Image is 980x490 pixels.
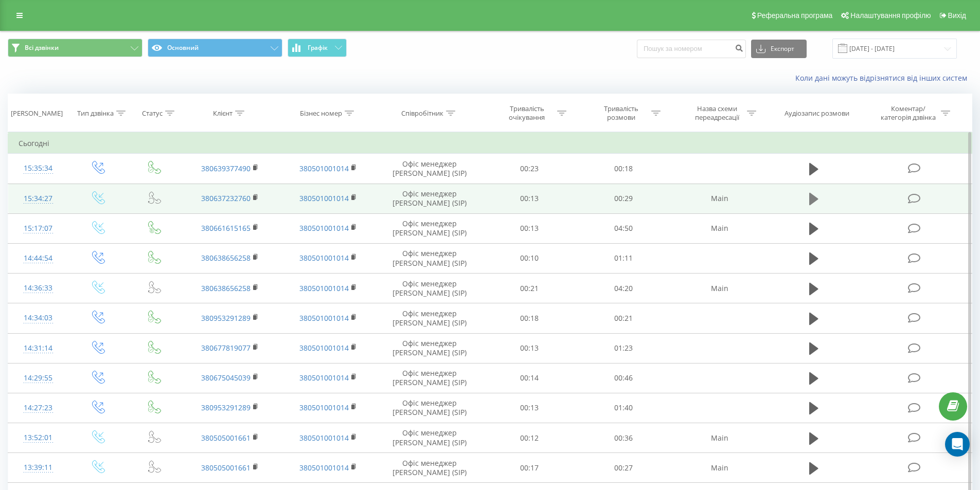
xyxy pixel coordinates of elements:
[201,164,251,173] a: 380639377490
[377,154,483,184] td: Офіс менеджер [PERSON_NAME] (SIP)
[299,283,349,293] a: 380501001014
[577,453,671,483] td: 00:27
[878,104,938,122] div: Коментар/категорія дзвінка
[201,343,251,353] a: 380677819077
[308,44,328,51] span: Графік
[785,109,849,118] div: Аудіозапис розмови
[577,154,671,184] td: 00:18
[25,44,59,52] span: Всі дзвінки
[201,373,251,383] a: 380675045039
[483,423,577,453] td: 00:12
[689,104,744,122] div: Назва схеми переадресації
[299,193,349,203] a: 380501001014
[201,253,251,263] a: 380638656258
[850,11,931,20] span: Налаштування профілю
[670,423,768,453] td: Main
[377,453,483,483] td: Офіс менеджер [PERSON_NAME] (SIP)
[577,274,671,303] td: 04:20
[483,303,577,333] td: 00:18
[288,39,347,57] button: Графік
[19,398,58,418] div: 14:27:23
[577,303,671,333] td: 00:21
[142,109,163,118] div: Статус
[11,109,63,118] div: [PERSON_NAME]
[201,433,251,443] a: 380505001661
[299,164,349,173] a: 380501001014
[8,39,142,57] button: Всі дзвінки
[948,11,966,20] span: Вихід
[299,403,349,412] a: 380501001014
[751,40,807,58] button: Експорт
[19,158,58,178] div: 15:35:34
[299,373,349,383] a: 380501001014
[577,333,671,363] td: 01:23
[377,274,483,303] td: Офіс менеджер [PERSON_NAME] (SIP)
[77,109,114,118] div: Тип дзвінка
[299,253,349,263] a: 380501001014
[19,278,58,298] div: 14:36:33
[201,193,251,203] a: 380637232760
[299,433,349,443] a: 380501001014
[483,243,577,273] td: 00:10
[757,11,833,20] span: Реферальна програма
[483,184,577,213] td: 00:13
[213,109,233,118] div: Клієнт
[299,223,349,233] a: 380501001014
[201,223,251,233] a: 380661615165
[577,184,671,213] td: 00:29
[483,213,577,243] td: 00:13
[577,213,671,243] td: 04:50
[201,313,251,323] a: 380953291289
[670,184,768,213] td: Main
[201,403,251,412] a: 380953291289
[945,432,970,457] div: Open Intercom Messenger
[19,368,58,388] div: 14:29:55
[377,243,483,273] td: Офіс менеджер [PERSON_NAME] (SIP)
[19,338,58,358] div: 14:31:14
[483,363,577,393] td: 00:14
[148,39,282,57] button: Основний
[483,393,577,423] td: 00:13
[377,363,483,393] td: Офіс менеджер [PERSON_NAME] (SIP)
[670,453,768,483] td: Main
[670,274,768,303] td: Main
[594,104,649,122] div: Тривалість розмови
[19,308,58,328] div: 14:34:03
[201,283,251,293] a: 380638656258
[483,274,577,303] td: 00:21
[377,184,483,213] td: Офіс менеджер [PERSON_NAME] (SIP)
[19,189,58,209] div: 15:34:27
[377,213,483,243] td: Офіс менеджер [PERSON_NAME] (SIP)
[19,219,58,239] div: 15:17:07
[19,458,58,478] div: 13:39:11
[401,109,443,118] div: Співробітник
[201,463,251,473] a: 380505001661
[577,423,671,453] td: 00:36
[299,313,349,323] a: 380501001014
[577,393,671,423] td: 01:40
[377,393,483,423] td: Офіс менеджер [PERSON_NAME] (SIP)
[670,213,768,243] td: Main
[19,248,58,268] div: 14:44:54
[637,40,746,58] input: Пошук за номером
[8,133,972,154] td: Сьогодні
[577,363,671,393] td: 00:46
[483,333,577,363] td: 00:13
[377,423,483,453] td: Офіс менеджер [PERSON_NAME] (SIP)
[500,104,555,122] div: Тривалість очікування
[19,428,58,448] div: 13:52:01
[299,343,349,353] a: 380501001014
[300,109,342,118] div: Бізнес номер
[377,333,483,363] td: Офіс менеджер [PERSON_NAME] (SIP)
[483,154,577,184] td: 00:23
[577,243,671,273] td: 01:11
[795,73,972,83] a: Коли дані можуть відрізнятися вiд інших систем
[299,463,349,473] a: 380501001014
[483,453,577,483] td: 00:17
[377,303,483,333] td: Офіс менеджер [PERSON_NAME] (SIP)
